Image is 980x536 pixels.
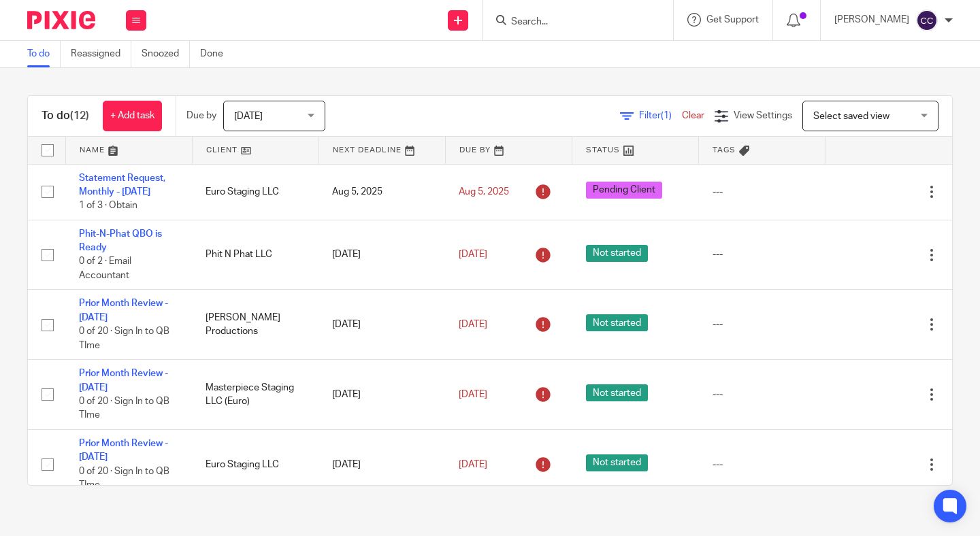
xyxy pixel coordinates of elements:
a: Prior Month Review - [DATE] [79,299,168,322]
span: [DATE] [234,112,263,121]
span: (12) [70,110,89,121]
div: --- [713,318,812,331]
img: Pixie [27,11,95,29]
td: Euro Staging LLC [192,164,318,220]
span: Not started [586,314,648,331]
span: (1) [661,111,672,120]
span: Not started [586,454,648,471]
span: Get Support [706,15,759,24]
a: To do [27,41,61,67]
input: Search [510,16,632,29]
a: + Add task [103,101,162,131]
td: [PERSON_NAME] Productions [192,290,318,360]
a: Reassigned [71,41,131,67]
span: Select saved view [813,112,889,121]
span: [DATE] [459,390,487,399]
span: [DATE] [459,460,487,469]
a: Prior Month Review - [DATE] [79,369,168,392]
span: Tags [713,146,736,154]
td: Masterpiece Staging LLC (Euro) [192,360,318,430]
h1: To do [42,109,89,123]
span: 0 of 2 · Email Accountant [79,257,131,281]
p: [PERSON_NAME] [834,13,909,27]
span: [DATE] [459,320,487,329]
td: [DATE] [318,430,445,500]
span: 0 of 20 · Sign In to QB TIme [79,467,169,490]
span: Pending Client [586,182,662,199]
div: --- [713,388,812,401]
div: --- [713,248,812,261]
span: 0 of 20 · Sign In to QB TIme [79,326,169,350]
img: svg%3E [916,10,938,31]
a: Clear [682,111,704,120]
span: Filter [639,111,682,120]
p: Due by [186,109,216,122]
span: Aug 5, 2025 [459,187,509,197]
a: Prior Month Review - [DATE] [79,439,168,462]
div: --- [713,185,812,199]
a: Snoozed [142,41,190,67]
span: Not started [586,384,648,401]
span: View Settings [734,111,792,120]
td: Phit N Phat LLC [192,220,318,290]
div: --- [713,458,812,471]
span: 0 of 20 · Sign In to QB TIme [79,397,169,420]
span: [DATE] [459,250,487,259]
a: Phit-N-Phat QBO is Ready [79,229,162,252]
a: Statement Request, Monthly - [DATE] [79,173,165,197]
a: Done [200,41,233,67]
td: [DATE] [318,220,445,290]
td: Euro Staging LLC [192,430,318,500]
td: Aug 5, 2025 [318,164,445,220]
span: 1 of 3 · Obtain [79,201,137,210]
span: Not started [586,245,648,262]
td: [DATE] [318,290,445,360]
td: [DATE] [318,360,445,430]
